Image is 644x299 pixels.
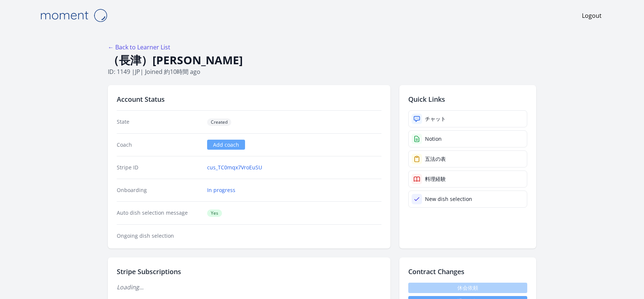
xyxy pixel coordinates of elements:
h2: Stripe Subscriptions [117,266,381,277]
h2: Contract Changes [408,266,527,277]
h2: Account Status [117,94,381,104]
a: 五法の表 [408,150,527,168]
div: New dish selection [425,195,472,203]
h1: （長津）[PERSON_NAME] [108,53,536,67]
h2: Quick Links [408,94,527,104]
a: Logout [582,11,602,20]
a: ← Back to Learner List [108,43,170,51]
div: Notion [425,135,442,143]
a: Add coach [207,140,245,150]
a: cus_TC0mqx7VroEuSU [207,164,262,171]
div: 料理経験 [425,175,446,183]
img: Moment [36,6,111,25]
dt: Onboarding [117,186,201,194]
span: Yes [207,209,222,217]
a: In progress [207,186,235,194]
span: Created [207,118,231,126]
a: New dish selection [408,191,527,208]
p: ID: 1149 | | Joined 約10時間 ago [108,67,536,76]
dt: Stripe ID [117,164,201,171]
a: チャット [408,110,527,127]
p: Loading... [117,283,381,292]
dt: Ongoing dish selection [117,232,201,240]
a: 料理経験 [408,170,527,188]
dt: Coach [117,141,201,149]
dt: State [117,118,201,126]
div: 五法の表 [425,155,446,163]
span: 休会依頼 [408,283,527,293]
dt: Auto dish selection message [117,209,201,217]
div: チャット [425,115,446,123]
a: Notion [408,130,527,147]
span: jp [135,68,140,76]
